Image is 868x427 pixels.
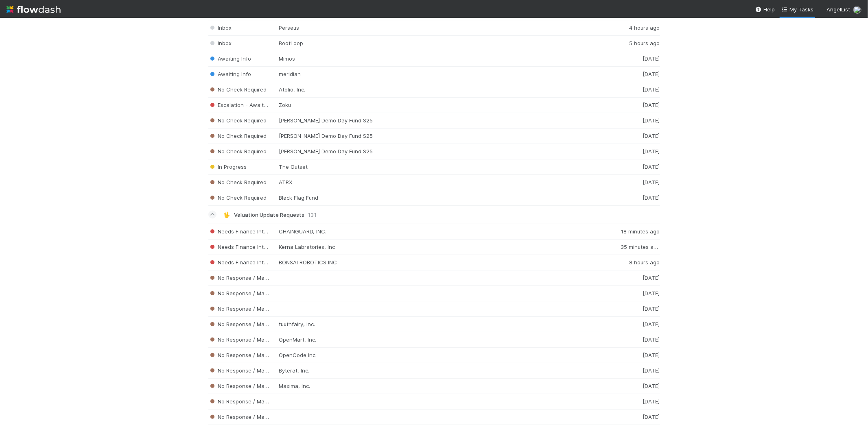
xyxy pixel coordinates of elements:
[208,24,232,31] span: Inbox
[611,321,660,328] div: [DATE]
[611,179,660,186] div: [DATE]
[208,244,289,250] span: Needs Finance Intervention
[279,40,611,47] div: BootLoop
[279,179,611,186] div: ATRX
[611,71,660,78] div: [DATE]
[279,352,611,359] div: OpenCode Inc.
[611,117,660,124] div: [DATE]
[755,5,775,13] div: Help
[279,71,611,78] div: meridian
[308,211,317,218] span: 131
[279,194,611,201] div: Black Flag Fund
[7,2,61,16] img: logo-inverted-e16ddd16eac7371096b0.svg
[611,163,660,170] div: [DATE]
[611,40,660,47] div: 5 hours ago
[279,244,611,251] div: Kerna Labratories, Inc
[208,55,251,62] span: Awaiting Info
[208,259,289,266] span: Needs Finance Intervention
[781,5,813,13] a: My Tasks
[611,274,660,281] div: [DATE]
[208,321,295,327] span: No Response / Manual Review
[611,194,660,201] div: [DATE]
[208,290,295,296] span: No Response / Manual Review
[279,117,611,124] div: [PERSON_NAME] Demo Day Fund S25
[279,24,611,31] div: Perseus
[208,414,295,420] span: No Response / Manual Review
[611,55,660,62] div: [DATE]
[781,6,813,13] span: My Tasks
[208,398,295,405] span: No Response / Manual Review
[611,244,660,251] div: 35 minutes ago
[208,383,295,389] span: No Response / Manual Review
[208,336,295,343] span: No Response / Manual Review
[208,133,267,139] span: No Check Required
[208,352,295,358] span: No Response / Manual Review
[208,117,267,124] span: No Check Required
[279,367,611,374] div: Byterat, Inc.
[208,228,289,235] span: Needs Finance Intervention
[611,305,660,312] div: [DATE]
[611,259,660,266] div: 8 hours ago
[611,133,660,139] div: [DATE]
[611,290,660,297] div: [DATE]
[279,86,611,93] div: Atolio, Inc.
[611,383,660,390] div: [DATE]
[826,6,850,13] span: AngelList
[234,211,305,218] span: Valuation Update Requests
[279,55,611,62] div: Mimos
[208,194,267,201] span: No Check Required
[611,102,660,109] div: [DATE]
[223,212,230,218] span: 🖖
[279,321,611,328] div: tuuthfairy, Inc.
[611,24,660,31] div: 4 hours ago
[279,259,611,266] div: BONSAI ROBOTICS INC
[611,228,660,235] div: 18 minutes ago
[611,398,660,405] div: [DATE]
[611,86,660,93] div: [DATE]
[279,133,611,139] div: [PERSON_NAME] Demo Day Fund S25
[279,336,611,343] div: OpenMart, Inc.
[208,305,295,312] span: No Response / Manual Review
[279,102,611,109] div: Zoku
[208,367,295,374] span: No Response / Manual Review
[208,40,232,46] span: Inbox
[279,383,611,390] div: Maxima, Inc.
[208,163,247,170] span: In Progress
[208,86,267,93] span: No Check Required
[611,414,660,420] div: [DATE]
[279,148,611,155] div: [PERSON_NAME] Demo Day Fund S25
[853,6,861,14] img: avatar_5106bb14-94e9-4897-80de-6ae81081f36d.png
[611,367,660,374] div: [DATE]
[279,228,611,235] div: CHAINGUARD, INC.
[611,148,660,155] div: [DATE]
[208,102,283,108] span: Escalation - Awaiting Info
[208,179,267,185] span: No Check Required
[208,71,251,77] span: Awaiting Info
[208,148,267,155] span: No Check Required
[611,352,660,359] div: [DATE]
[611,336,660,343] div: [DATE]
[208,274,295,281] span: No Response / Manual Review
[279,163,611,170] div: The Outset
